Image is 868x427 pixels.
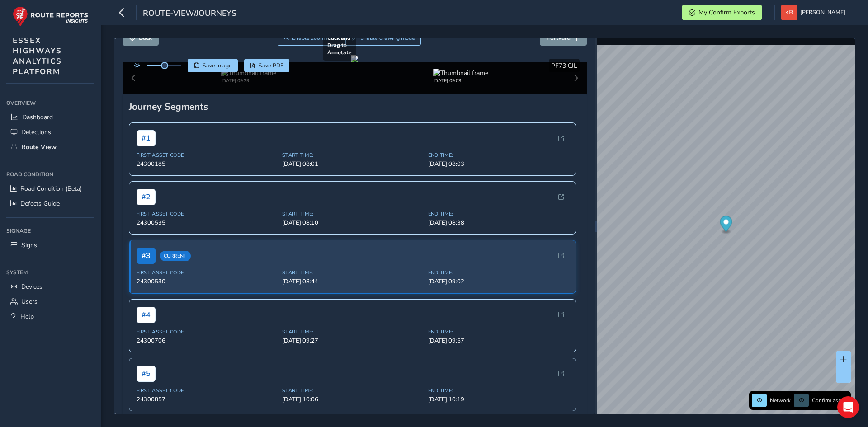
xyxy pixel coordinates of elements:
[13,35,62,77] span: ESSEX HIGHWAYS ANALYTICS PLATFORM
[6,238,94,253] a: Signs
[137,328,277,335] span: First Asset Code:
[770,397,791,404] span: Network
[428,160,569,168] span: [DATE] 08:03
[282,160,423,168] span: [DATE] 08:01
[21,241,37,249] span: Signs
[221,77,276,84] div: [DATE] 09:29
[812,397,848,404] span: Confirm assets
[720,216,732,235] div: Map marker
[6,279,94,294] a: Devices
[428,152,569,159] span: End Time:
[221,69,276,77] img: Thumbnail frame
[282,277,423,286] span: [DATE] 08:44
[428,269,569,276] span: End Time:
[244,59,290,72] button: PDF
[428,387,569,394] span: End Time:
[428,219,569,227] span: [DATE] 08:38
[282,328,423,335] span: Start Time:
[137,277,277,286] span: 24300530
[6,309,94,324] a: Help
[21,282,42,291] span: Devices
[137,219,277,227] span: 24300535
[21,297,38,306] span: Users
[137,248,156,264] span: # 3
[6,266,94,279] div: System
[6,168,94,181] div: Road Condition
[428,337,569,345] span: [DATE] 09:57
[21,128,51,136] span: Detections
[22,113,53,122] span: Dashboard
[6,110,94,125] a: Dashboard
[137,366,156,382] span: # 5
[6,294,94,309] a: Users
[837,396,859,418] div: Open Intercom Messenger
[781,5,797,20] img: diamond-layout
[6,181,94,196] a: Road Condition (Beta)
[282,395,423,404] span: [DATE] 10:06
[282,269,423,276] span: Start Time:
[137,189,156,205] span: # 2
[282,211,423,217] span: Start Time:
[203,62,232,69] span: Save image
[282,219,423,227] span: [DATE] 08:10
[20,184,82,193] span: Road Condition (Beta)
[137,160,277,168] span: 24300185
[137,307,156,323] span: # 4
[137,337,277,345] span: 24300706
[6,125,94,140] a: Detections
[160,251,191,261] span: Current
[259,62,283,69] span: Save PDF
[682,5,762,20] button: My Confirm Exports
[428,211,569,217] span: End Time:
[129,100,581,113] div: Journey Segments
[6,96,94,110] div: Overview
[143,8,236,20] span: route-view/journeys
[6,224,94,238] div: Signage
[6,140,94,155] a: Route View
[781,5,849,20] button: [PERSON_NAME]
[282,152,423,159] span: Start Time:
[137,211,277,217] span: First Asset Code:
[428,395,569,404] span: [DATE] 10:19
[433,69,488,77] img: Thumbnail frame
[137,387,277,394] span: First Asset Code:
[698,8,755,17] span: My Confirm Exports
[20,199,60,208] span: Defects Guide
[800,5,845,20] span: [PERSON_NAME]
[137,130,156,146] span: # 1
[188,59,238,72] button: Save
[21,143,57,151] span: Route View
[137,269,277,276] span: First Asset Code:
[428,328,569,335] span: End Time:
[137,395,277,404] span: 24300857
[6,196,94,211] a: Defects Guide
[13,6,88,27] img: rr logo
[282,337,423,345] span: [DATE] 09:27
[433,77,488,84] div: [DATE] 09:03
[551,61,577,70] span: PF73 0JL
[428,277,569,286] span: [DATE] 09:02
[137,152,277,159] span: First Asset Code:
[20,312,34,321] span: Help
[282,387,423,394] span: Start Time:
